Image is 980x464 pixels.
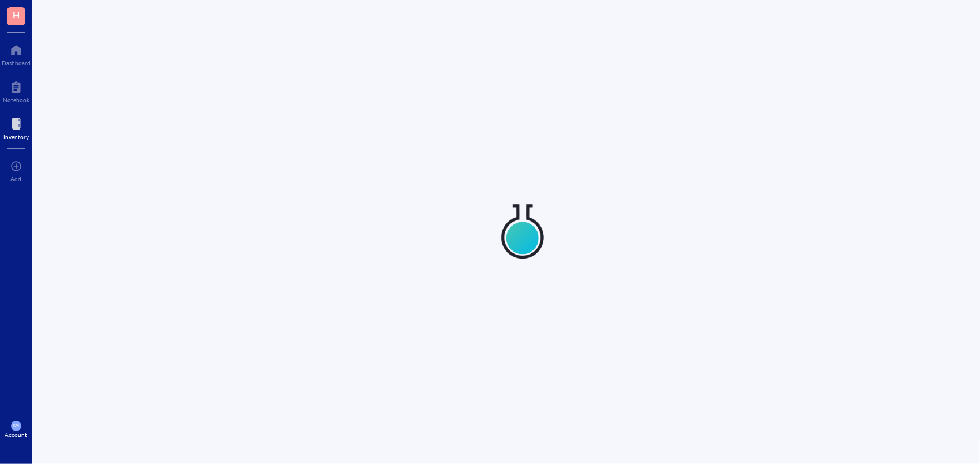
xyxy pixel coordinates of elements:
a: Inventory [3,115,29,140]
div: Dashboard [2,59,31,66]
div: Add [11,175,22,182]
span: H [13,8,20,22]
div: Inventory [3,133,29,140]
div: Account [5,431,28,438]
div: Notebook [3,96,29,103]
span: KM [13,424,19,428]
a: Dashboard [2,41,31,66]
a: Notebook [3,78,29,103]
